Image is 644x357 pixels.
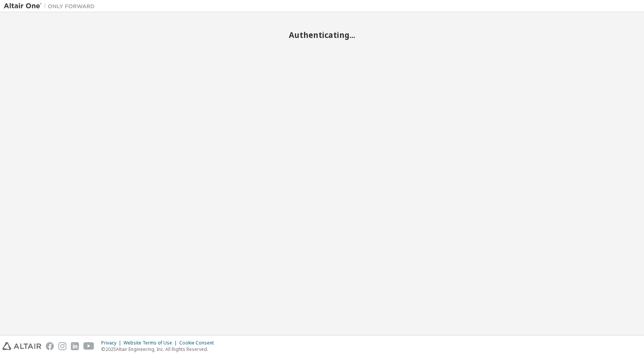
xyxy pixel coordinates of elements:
[101,340,124,346] div: Privacy
[58,342,66,350] img: instagram.svg
[2,342,41,350] img: altair_logo.svg
[101,346,218,352] p: © 2025 Altair Engineering, Inc. All Rights Reserved.
[83,342,94,350] img: youtube.svg
[71,342,79,350] img: linkedin.svg
[46,342,54,350] img: facebook.svg
[4,2,99,10] img: Altair One
[4,30,640,40] h2: Authenticating...
[124,340,179,346] div: Website Terms of Use
[179,340,218,346] div: Cookie Consent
